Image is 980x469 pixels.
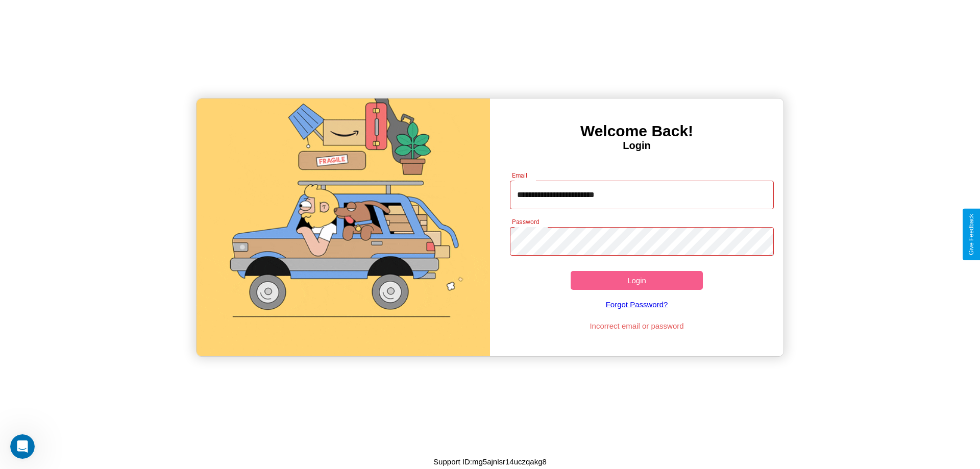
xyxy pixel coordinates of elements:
p: Support ID: mg5ajnlsr14uczqakg8 [433,455,547,468]
h3: Welcome Back! [490,122,783,140]
label: Email [512,171,528,180]
h4: Login [490,140,783,152]
button: Login [571,271,703,290]
iframe: Intercom live chat [10,434,35,459]
a: Forgot Password? [505,290,769,319]
p: Incorrect email or password [505,319,769,333]
label: Password [512,217,539,226]
img: gif [197,98,490,356]
div: Give Feedback [968,214,975,255]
